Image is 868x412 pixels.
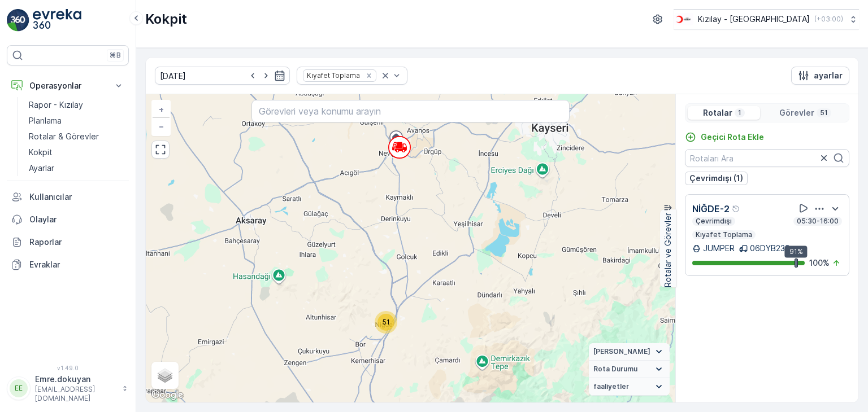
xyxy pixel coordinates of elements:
img: logo [7,9,29,32]
span: [PERSON_NAME] [593,347,650,356]
span: 51 [383,318,390,326]
p: Kızılay - [GEOGRAPHIC_DATA] [698,14,810,25]
p: Kullanıcılar [29,191,124,203]
p: Rotalar ve Görevler [662,213,674,287]
img: logo_light-DOdMpM7g.png [33,9,81,32]
div: Kıyafet Toplama [303,70,362,81]
p: Rotalar & Görevler [29,131,99,142]
p: ⌘B [110,51,121,60]
button: Çevrimdışı (1) [685,172,748,185]
p: Olaylar [29,214,124,225]
div: Yardım Araç İkonu [732,204,741,213]
div: 91% [785,246,808,258]
p: Ayarlar [29,163,54,174]
p: Operasyonlar [29,80,106,91]
a: Kokpit [24,144,129,160]
p: Raporlar [29,236,124,248]
p: Kokpit [145,10,187,28]
p: Rapor - Kızılay [29,99,83,111]
summary: Rota Durumu [589,361,670,378]
button: ayarlar [791,67,849,85]
p: 05:30-16:00 [796,217,840,226]
p: ( +03:00 ) [814,15,843,24]
div: 51 [375,311,397,334]
span: v 1.49.0 [7,365,129,371]
p: Evraklar [29,259,124,270]
img: k%C4%B1z%C4%B1lay_D5CCths_t1JZB0k.png [674,13,693,25]
a: Layers [153,363,177,388]
p: JUMPER [703,243,735,254]
span: Rota Durumu [593,365,637,374]
span: − [159,121,164,131]
p: Kokpit [29,147,53,158]
p: 06DYB239 [750,243,790,254]
a: Raporlar [7,231,129,253]
a: Geçici Rota Ekle [685,132,764,143]
summary: [PERSON_NAME] [589,343,670,361]
button: EEEmre.dokuyan[EMAIL_ADDRESS][DOMAIN_NAME] [7,374,129,403]
span: faaliyetler [593,382,629,391]
a: Planlama [24,113,129,129]
p: Çevrimdışı (1) [689,173,743,184]
input: Rotaları Ara [685,149,849,167]
p: 51 [819,108,829,117]
summary: faaliyetler [589,378,670,396]
p: 1 [737,108,743,117]
a: Yakınlaştır [153,101,170,118]
a: Ayarlar [24,160,129,176]
p: Çevrimdışı [695,217,733,226]
a: Uzaklaştır [153,118,170,135]
p: Rotalar [703,107,732,119]
a: Olaylar [7,208,129,231]
a: Bu bölgeyi Google Haritalar'da açın (yeni pencerede açılır) [149,388,186,402]
a: Evraklar [7,253,129,276]
a: Kullanıcılar [7,186,129,208]
p: NİĞDE-2 [692,202,730,216]
span: + [159,104,164,114]
p: Geçici Rota Ekle [701,132,764,143]
p: [EMAIL_ADDRESS][DOMAIN_NAME] [35,385,116,403]
p: Emre.dokuyan [35,374,116,385]
img: Google [149,388,186,402]
p: ayarlar [814,70,843,81]
input: dd/mm/yyyy [155,67,290,85]
a: Rapor - Kızılay [24,97,129,113]
div: EE [10,379,28,397]
input: Görevleri veya konumu arayın [251,100,569,122]
p: Görevler [779,107,814,119]
div: Remove Kıyafet Toplama [363,71,375,80]
p: Kıyafet Toplama [695,230,753,239]
a: Rotalar & Görevler [24,129,129,144]
p: Planlama [29,115,62,126]
p: 100 % [809,257,830,269]
button: Kızılay - [GEOGRAPHIC_DATA](+03:00) [674,9,859,29]
button: Operasyonlar [7,74,129,97]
